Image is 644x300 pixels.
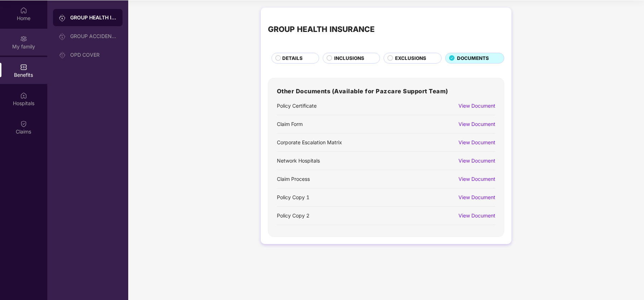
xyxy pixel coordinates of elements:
h3: Other Documents (Available for Pazcare Support Team) [277,87,495,96]
img: svg+xml;base64,PHN2ZyBpZD0iQ2xhaW0iIHhtbG5zPSJodHRwOi8vd3d3LnczLm9yZy8yMDAwL3N2ZyIgd2lkdGg9IjIwIi... [20,120,27,127]
div: Claim Form [277,120,303,128]
div: View Document [458,175,495,183]
span: INCLUSIONS [334,55,364,62]
div: OPD COVER [70,52,117,58]
div: View Document [458,139,495,146]
div: Policy Certificate [277,102,317,110]
img: svg+xml;base64,PHN2ZyBpZD0iSG9tZSIgeG1sbnM9Imh0dHA6Ly93d3cudzMub3JnLzIwMDAvc3ZnIiB3aWR0aD0iMjAiIG... [20,7,27,14]
div: View Document [458,212,495,220]
div: Policy Copy 2 [277,212,309,220]
div: GROUP HEALTH INSURANCE [70,14,117,21]
img: svg+xml;base64,PHN2ZyB3aWR0aD0iMjAiIGhlaWdodD0iMjAiIHZpZXdCb3g9IjAgMCAyMCAyMCIgZmlsbD0ibm9uZSIgeG... [20,35,27,42]
div: View Document [458,120,495,128]
span: EXCLUSIONS [395,55,426,62]
div: Corporate Escalation Matrix [277,139,342,146]
img: svg+xml;base64,PHN2ZyB3aWR0aD0iMjAiIGhlaWdodD0iMjAiIHZpZXdCb3g9IjAgMCAyMCAyMCIgZmlsbD0ibm9uZSIgeG... [59,52,66,59]
span: DOCUMENTS [457,55,489,62]
span: DETAILS [282,55,303,62]
div: View Document [458,157,495,165]
div: GROUP HEALTH INSURANCE [268,23,375,35]
img: svg+xml;base64,PHN2ZyB3aWR0aD0iMjAiIGhlaWdodD0iMjAiIHZpZXdCb3g9IjAgMCAyMCAyMCIgZmlsbD0ibm9uZSIgeG... [59,14,66,22]
div: Policy Copy 1 [277,193,309,201]
div: GROUP ACCIDENTAL INSURANCE [70,33,117,39]
div: View Document [458,193,495,201]
img: svg+xml;base64,PHN2ZyBpZD0iQmVuZWZpdHMiIHhtbG5zPSJodHRwOi8vd3d3LnczLm9yZy8yMDAwL3N2ZyIgd2lkdGg9Ij... [20,64,27,71]
div: View Document [458,102,495,110]
img: svg+xml;base64,PHN2ZyBpZD0iSG9zcGl0YWxzIiB4bWxucz0iaHR0cDovL3d3dy53My5vcmcvMjAwMC9zdmciIHdpZHRoPS... [20,92,27,99]
div: Network Hospitals [277,157,320,165]
div: Claim Process [277,175,310,183]
img: svg+xml;base64,PHN2ZyB3aWR0aD0iMjAiIGhlaWdodD0iMjAiIHZpZXdCb3g9IjAgMCAyMCAyMCIgZmlsbD0ibm9uZSIgeG... [59,33,66,40]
